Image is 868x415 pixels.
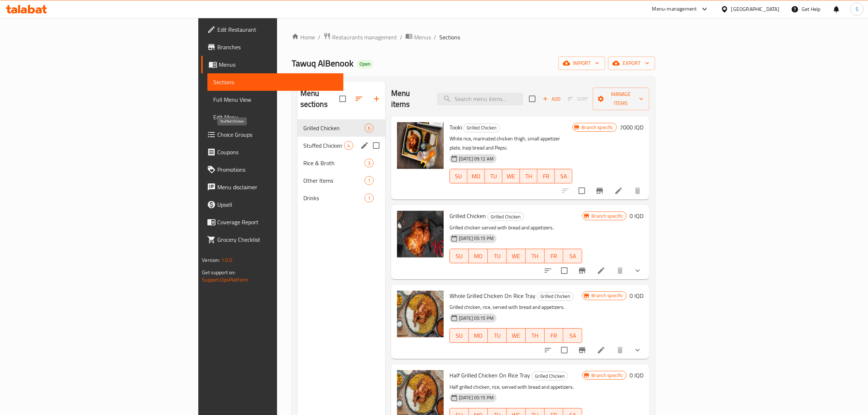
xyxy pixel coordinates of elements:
[464,124,499,132] span: Grilled Chicken
[652,5,697,13] div: Menu-management
[558,171,569,182] span: SA
[588,213,626,220] span: Branch specific
[201,56,343,73] a: Menus
[217,165,338,174] span: Promotions
[629,262,646,279] button: show more
[526,249,545,263] button: TH
[207,73,343,91] a: Sections
[469,249,488,263] button: MO
[357,61,373,67] span: Open
[532,372,568,380] span: Grilled Chicken
[526,328,545,343] button: TH
[491,330,504,341] span: TU
[469,328,488,343] button: MO
[365,124,374,132] div: items
[488,249,507,263] button: TU
[537,292,573,300] span: Grilled Chicken
[472,330,485,341] span: MO
[507,328,526,343] button: WE
[201,178,343,196] a: Menu disclaimer
[449,370,530,381] span: Half Grilled Chicken On Rice Tray
[520,169,537,183] button: TH
[566,330,579,341] span: SA
[488,213,523,221] span: Grilled Chicken
[463,124,500,132] div: Grilled Chicken
[537,169,555,183] button: FR
[217,183,338,191] span: Menu disclaimer
[213,95,338,104] span: Full Menu View
[365,125,373,132] span: 6
[292,55,354,71] span: Tawuq AlBenook
[449,383,583,392] p: Half grilled chicken, rice, served with bread and appetizers.
[633,266,642,275] svg: Show Choices
[201,21,343,38] a: Edit Restaurant
[588,372,626,379] span: Branch specific
[608,57,655,70] button: export
[365,176,374,185] div: items
[633,346,642,354] svg: Show Choices
[731,5,779,13] div: [GEOGRAPHIC_DATA]
[217,235,338,244] span: Grocery Checklist
[523,171,534,182] span: TH
[563,328,582,343] button: SA
[397,211,444,257] img: Grilled Chicken
[292,32,655,42] nav: breadcrumb
[303,124,365,132] span: Grilled Chicken
[303,194,365,202] span: Drinks
[510,251,523,261] span: WE
[593,88,649,110] button: Manage items
[563,249,582,263] button: SA
[350,90,368,108] span: Sort sections
[437,93,523,105] input: search
[456,315,497,322] span: [DATE] 05:15 PM
[597,266,606,275] a: Edit menu item
[365,177,373,184] span: 1
[540,171,552,182] span: FR
[487,212,524,221] div: Grilled Chicken
[213,78,338,86] span: Sections
[548,251,561,261] span: FR
[201,231,343,248] a: Grocery Checklist
[297,116,385,210] nav: Menu sections
[597,346,606,354] a: Edit menu item
[344,141,353,150] div: items
[202,268,236,277] span: Get support on:
[217,25,338,34] span: Edit Restaurant
[397,122,444,169] img: Tooki
[201,126,343,143] a: Choice Groups
[221,255,233,265] span: 1.0.0
[591,182,608,199] button: Branch-specific-item
[630,291,643,301] h6: 0 IQD
[629,341,646,359] button: show more
[303,159,365,167] span: Rice & Broth
[537,292,573,301] div: Grilled Chicken
[303,176,365,185] span: Other Items
[297,172,385,189] div: Other Items1
[449,290,536,301] span: Whole Grilled Chicken On Rice Tray
[449,223,583,232] p: Grilled chicken served with bread and appetizers.
[449,169,467,183] button: SU
[217,130,338,139] span: Choice Groups
[365,160,373,167] span: 3
[620,122,643,132] h6: 7000 IQD
[201,38,343,56] a: Branches
[548,330,561,341] span: FR
[357,60,373,69] div: Open
[405,32,431,42] a: Menus
[297,119,385,137] div: Grilled Chicken6
[630,370,643,380] h6: 0 IQD
[510,330,523,341] span: WE
[611,262,629,279] button: delete
[213,113,338,121] span: Edit Menu
[502,169,520,183] button: WE
[345,142,353,149] span: 4
[573,262,591,279] button: Branch-specific-item
[540,93,563,105] button: Add
[456,155,497,162] span: [DATE] 09:12 AM
[614,186,623,195] a: Edit menu item
[368,90,385,108] button: Add section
